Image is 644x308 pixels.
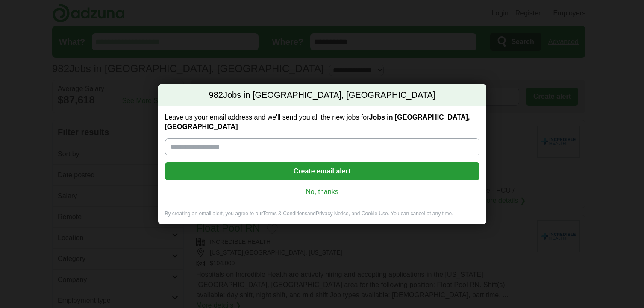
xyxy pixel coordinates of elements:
a: Privacy Notice [316,211,349,217]
button: Create email alert [165,162,479,180]
a: No, thanks [172,187,473,197]
label: Leave us your email address and we'll send you all the new jobs for [165,113,479,132]
a: Terms & Conditions [263,211,307,217]
h2: Jobs in [GEOGRAPHIC_DATA], [GEOGRAPHIC_DATA] [158,84,486,106]
span: 982 [209,89,223,101]
div: By creating an email alert, you agree to our and , and Cookie Use. You can cancel at any time. [158,210,486,224]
